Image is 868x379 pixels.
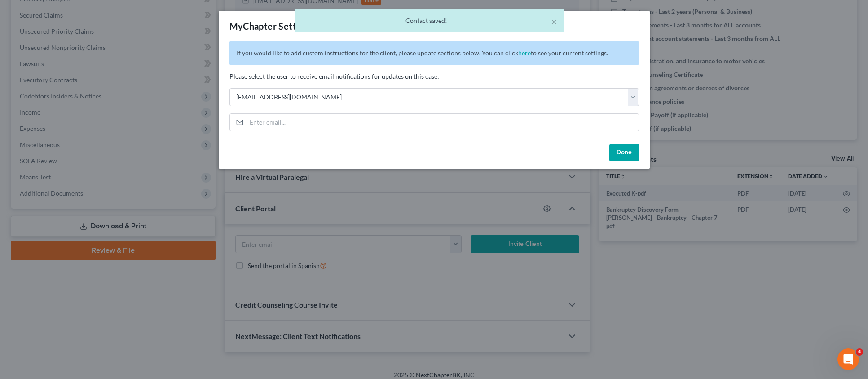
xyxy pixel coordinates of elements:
button: Done [609,144,639,162]
button: × [551,16,557,27]
input: Enter email... [247,114,639,131]
p: Please select the user to receive email notifications for updates on this case: [229,72,639,81]
span: 4 [856,348,863,356]
a: here [518,49,531,57]
iframe: Intercom live chat [837,348,859,370]
span: If you would like to add custom instructions for the client, please update sections below. [237,49,480,57]
span: You can click to see your current settings. [482,49,608,57]
div: Contact saved! [302,16,557,25]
